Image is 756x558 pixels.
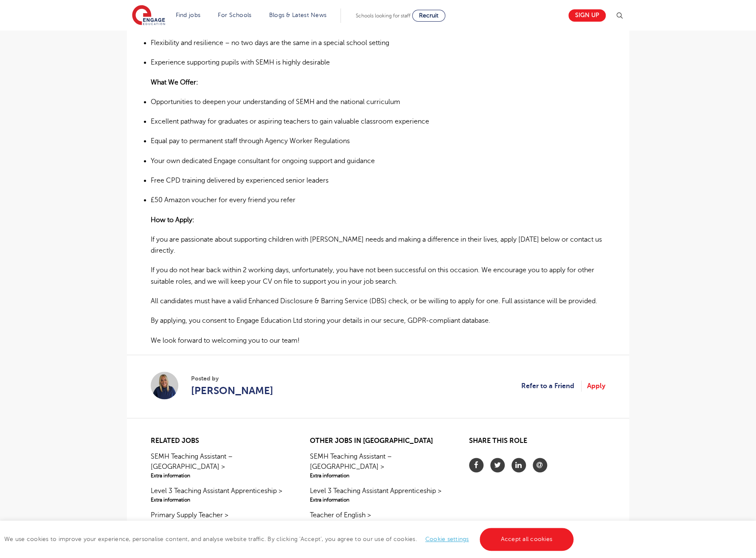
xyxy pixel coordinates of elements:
[151,496,287,504] span: Extra information
[469,437,605,449] h2: Share this role
[151,96,605,107] p: Opportunities to deepen your understanding of SEMH and the national curriculum
[151,335,605,346] p: We look forward to welcoming you to our team!
[176,12,201,18] a: Find jobs
[151,216,194,224] strong: How to Apply:
[151,79,198,86] strong: What We Offer:
[310,486,446,504] a: Level 3 Teaching Assistant Apprenticeship >Extra information
[269,12,327,18] a: Blogs & Latest News
[151,472,287,479] span: Extra information
[412,10,445,22] a: Recruit
[4,536,576,542] span: We use cookies to improve your experience, personalise content, and analyse website traffic. By c...
[521,380,582,392] a: Refer to a Friend
[480,528,574,551] a: Accept all cookies
[191,383,273,398] a: [PERSON_NAME]
[151,437,287,445] h2: Related jobs
[568,9,606,22] a: Sign up
[310,520,446,528] span: Extra information
[151,135,605,147] p: Equal pay to permanent staff through Agency Worker Regulations
[151,486,287,504] a: Level 3 Teaching Assistant Apprenticeship >Extra information
[151,175,605,186] p: Free CPD training delivered by experienced senior leaders
[587,380,605,392] a: Apply
[151,296,605,307] p: All candidates must have a valid Enhanced Disclosure & Barring Service (DBS) check, or be willing...
[151,315,605,326] p: By applying, you consent to Engage Education Ltd storing your details in our secure, GDPR-complia...
[419,12,438,19] span: Recruit
[310,472,446,479] span: Extra information
[151,265,605,287] p: If you do not hear back within 2 working days, unfortunately, you have not been successful on thi...
[151,234,605,256] p: If you are passionate about supporting children with [PERSON_NAME] needs and making a difference ...
[151,510,287,528] a: Primary Supply Teacher >Extra information
[151,451,287,479] a: SEMH Teaching Assistant – [GEOGRAPHIC_DATA] >Extra information
[151,155,605,166] p: Your own dedicated Engage consultant for ongoing support and guidance
[132,5,165,26] img: Engage Education
[356,13,410,19] span: Schools looking for staff
[310,510,446,528] a: Teacher of English >Extra information
[151,520,287,528] span: Extra information
[151,37,605,48] p: Flexibility and resilience – no two days are the same in a special school setting
[425,536,469,542] a: Cookie settings
[151,57,605,68] p: Experience supporting pupils with SEMH is highly desirable
[151,116,605,127] p: Excellent pathway for graduates or aspiring teachers to gain valuable classroom experience
[151,194,605,206] p: £50 Amazon voucher for every friend you refer
[191,374,273,383] span: Posted by
[310,437,446,445] h2: Other jobs in [GEOGRAPHIC_DATA]
[310,496,446,504] span: Extra information
[310,451,446,479] a: SEMH Teaching Assistant – [GEOGRAPHIC_DATA] >Extra information
[218,12,251,18] a: For Schools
